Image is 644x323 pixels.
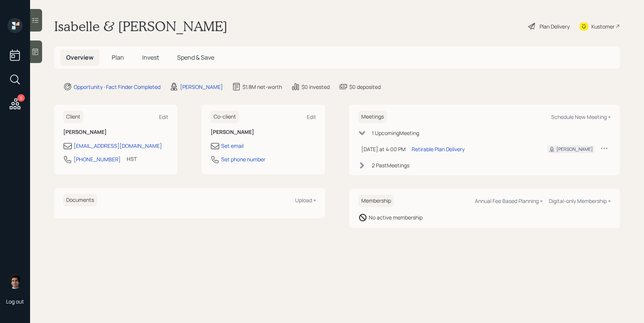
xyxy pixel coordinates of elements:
div: Digital-only Membership + [549,197,611,204]
div: 5 [17,94,25,102]
span: Invest [142,53,159,62]
div: Edit [307,113,316,120]
h6: [PERSON_NAME] [211,129,316,135]
div: [DATE] at 4:00 PM [361,145,406,153]
div: Edit [159,113,168,120]
h6: [PERSON_NAME] [63,129,168,135]
div: 2 Past Meeting s [372,161,409,169]
h6: Client [63,111,83,123]
div: No active membership [369,213,423,221]
div: Plan Delivery [539,23,570,30]
h1: Isabelle & [PERSON_NAME] [54,18,227,35]
div: Set phone number [221,155,265,163]
div: $1.8M net-worth [242,83,282,91]
div: $0 deposited [349,83,381,91]
div: Annual Fee Based Planning + [475,197,543,204]
div: Set email [221,142,244,150]
h6: Documents [63,194,97,206]
span: Spend & Save [177,53,214,62]
span: Overview [66,53,94,62]
div: [PHONE_NUMBER] [74,155,121,163]
div: Opportunity · Fact Finder Completed [74,83,161,91]
div: Schedule New Meeting + [551,113,611,120]
div: [PERSON_NAME] [180,83,223,91]
span: Plan [112,53,124,62]
h6: Membership [358,195,394,207]
div: 1 Upcoming Meeting [372,129,419,137]
div: Retirable Plan Delivery [412,145,465,153]
div: [EMAIL_ADDRESS][DOMAIN_NAME] [74,142,162,150]
div: $0 invested [302,83,330,91]
div: Kustomer [591,23,615,30]
h6: Co-client [211,111,239,123]
div: [PERSON_NAME] [556,146,593,153]
img: harrison-schaefer-headshot-2.png [8,274,23,289]
div: HST [127,155,137,163]
div: Log out [6,298,24,305]
div: Upload + [295,197,316,204]
h6: Meetings [358,111,387,123]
